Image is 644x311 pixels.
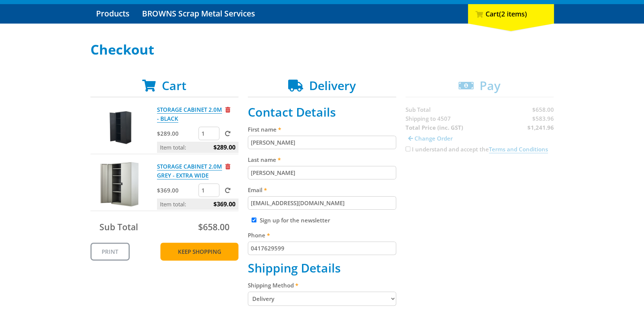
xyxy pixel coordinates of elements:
select: Please select a shipping method. [248,292,396,306]
span: $289.00 [213,142,235,153]
a: Go to the BROWNS Scrap Metal Services page [136,4,261,24]
span: Cart [162,77,187,93]
label: Shipping Method [248,281,396,290]
a: STORAGE CABINET 2.0M GREY - EXTRA WIDE [157,163,222,179]
p: Item total: [157,198,238,210]
label: Email [248,185,396,194]
label: Last name [248,155,396,164]
div: Cart [468,4,554,24]
span: (2 items) [499,9,527,18]
h2: Shipping Details [248,261,396,275]
a: STORAGE CABINET 2.0M - BLACK [157,106,222,123]
input: Please enter your email address. [248,196,396,210]
p: Item total: [157,142,238,153]
a: Remove from cart [225,106,230,113]
img: STORAGE CABINET 2.0M GREY - EXTRA WIDE [98,162,142,207]
span: Sub Total [99,221,138,233]
label: First name [248,125,396,134]
span: $658.00 [198,221,229,233]
a: Remove from cart [225,163,230,170]
input: Please enter your first name. [248,136,396,149]
label: Phone [248,231,396,240]
input: Please enter your telephone number. [248,241,396,255]
a: Go to the Products page [90,4,135,24]
h2: Contact Details [248,105,396,119]
span: Delivery [309,77,356,93]
h1: Checkout [90,42,554,57]
p: $289.00 [157,129,197,138]
span: $369.00 [213,198,235,210]
input: Please enter your last name. [248,166,396,179]
a: Keep Shopping [160,243,238,261]
label: Sign up for the newsletter [260,216,330,224]
a: Print [90,243,130,261]
img: STORAGE CABINET 2.0M - BLACK [98,105,142,150]
p: $369.00 [157,186,197,195]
